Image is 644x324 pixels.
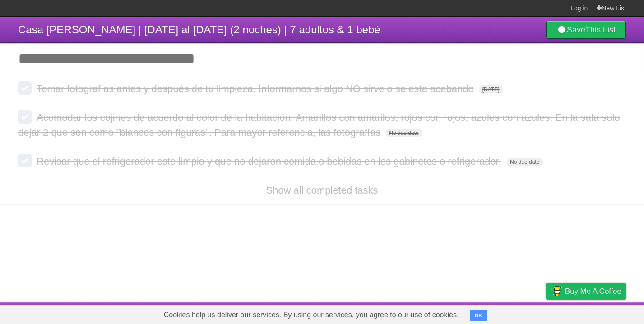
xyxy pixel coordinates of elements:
[18,154,32,167] label: Done
[37,156,504,167] span: Revisar que el refrigerador este limpio y que no dejaron comida o bebidas en los gabinetes o refr...
[551,283,563,299] img: Buy me a coffee
[479,85,503,93] span: [DATE]
[155,306,468,324] span: Cookies help us deliver our services. By using our services, you agree to our use of cookies.
[385,129,422,137] span: No due date
[18,81,32,95] label: Done
[470,310,487,321] button: OK
[18,23,380,36] span: Casa [PERSON_NAME] | [DATE] al [DATE] (2 noches) | 7 adultos & 1 bebé
[504,305,524,322] a: Terms
[37,83,476,94] span: Tomar fotografías antes y después de tu limpieza. Informarnos si algo NO sirve o se esta acabando
[18,112,620,138] span: Acomodar los cojines de acuerdo al color de la habitación. Amarillos con amarilos, rojos con rojo...
[546,21,626,39] a: SaveThis List
[506,158,543,166] span: No due date
[565,283,621,299] span: Buy me a coffee
[18,110,32,124] label: Done
[426,305,445,322] a: About
[456,305,492,322] a: Developers
[266,185,378,196] a: Show all completed tasks
[534,305,558,322] a: Privacy
[569,305,626,322] a: Suggest a feature
[546,283,626,300] a: Buy me a coffee
[585,25,616,34] b: This List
